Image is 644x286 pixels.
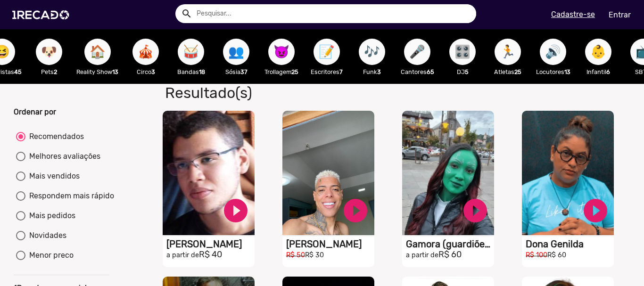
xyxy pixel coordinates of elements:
span: 👶 [590,39,606,65]
b: 13 [112,68,118,75]
button: 🏠 [84,39,111,65]
p: Sósia [218,67,254,76]
p: Pets [31,67,67,76]
video: S1RECADO vídeos dedicados para fãs e empresas [282,111,374,235]
button: 🎶 [359,39,385,65]
span: 🎶 [364,39,380,65]
b: 3 [377,68,381,75]
h1: Dona Genilda [526,238,614,250]
b: 37 [240,68,248,75]
b: 45 [14,68,22,75]
b: 2 [54,68,57,75]
p: Trollagem [264,67,299,76]
h1: Gamora (guardiões Da Galáxia) [406,238,494,250]
span: 🔊 [545,39,561,65]
div: Mais vendidos [25,171,80,182]
small: R$ 100 [526,251,547,259]
h1: [PERSON_NAME] [286,238,374,250]
button: 🔊 [540,39,566,65]
span: 🥁 [183,39,199,65]
p: Reality Show [76,67,118,76]
p: DJ [445,67,480,76]
h1: [PERSON_NAME] [166,238,255,250]
b: 6 [606,68,610,75]
small: R$ 50 [286,251,305,259]
input: Pesquisar... [190,4,476,23]
span: 📝 [319,39,335,65]
button: 👶 [585,39,611,65]
span: 🎤 [409,39,425,65]
video: S1RECADO vídeos dedicados para fãs e empresas [522,111,614,235]
span: 🏃 [500,39,516,65]
video: S1RECADO vídeos dedicados para fãs e empresas [402,111,494,235]
div: Novidades [25,230,66,241]
u: Cadastre-se [551,10,595,19]
b: Ordenar por [14,107,56,116]
b: 7 [339,68,343,75]
a: play_circle_filled [461,196,489,225]
button: Example home icon [178,5,194,21]
span: 😈 [273,39,289,65]
video: S1RECADO vídeos dedicados para fãs e empresas [163,111,255,235]
a: play_circle_filled [222,196,250,225]
b: 3 [151,68,155,75]
mat-icon: Example home icon [181,8,192,19]
b: 13 [564,68,570,75]
b: 65 [427,68,434,75]
div: Menor preco [25,250,74,261]
span: 🎪 [138,39,154,65]
a: Entrar [603,7,637,23]
h2: R$ 60 [406,250,494,260]
button: 🎪 [132,39,159,65]
span: 🐶 [41,39,57,65]
p: Cantores [399,67,435,76]
button: 🏃 [495,39,521,65]
div: Melhores avaliações [25,151,100,162]
button: 🎛️ [449,39,476,65]
button: 🐶 [36,39,62,65]
div: Mais pedidos [25,210,75,221]
small: R$ 30 [305,251,324,259]
a: play_circle_filled [341,196,370,225]
p: Locutores [535,67,571,76]
p: Escritores [309,67,345,76]
button: 🥁 [178,39,204,65]
div: Recomendados [25,131,84,142]
small: a partir de [406,251,438,259]
p: Bandas [173,67,209,76]
b: 18 [199,68,205,75]
span: 🏠 [90,39,106,65]
p: Circo [128,67,164,76]
a: play_circle_filled [581,196,610,225]
b: 25 [514,68,521,75]
small: a partir de [166,251,199,259]
span: 🎛️ [454,39,471,65]
button: 🎤 [404,39,430,65]
button: 😈 [268,39,295,65]
button: 📝 [314,39,340,65]
small: R$ 60 [547,251,566,259]
h2: R$ 40 [166,250,255,260]
div: Respondem mais rápido [25,190,114,202]
p: Funk [354,67,390,76]
span: 👥 [228,39,244,65]
p: Atletas [490,67,526,76]
b: 25 [291,68,298,75]
button: 👥 [223,39,249,65]
h1: Resultado(s) [158,84,463,102]
b: 5 [465,68,469,75]
p: Infantil [580,67,616,76]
